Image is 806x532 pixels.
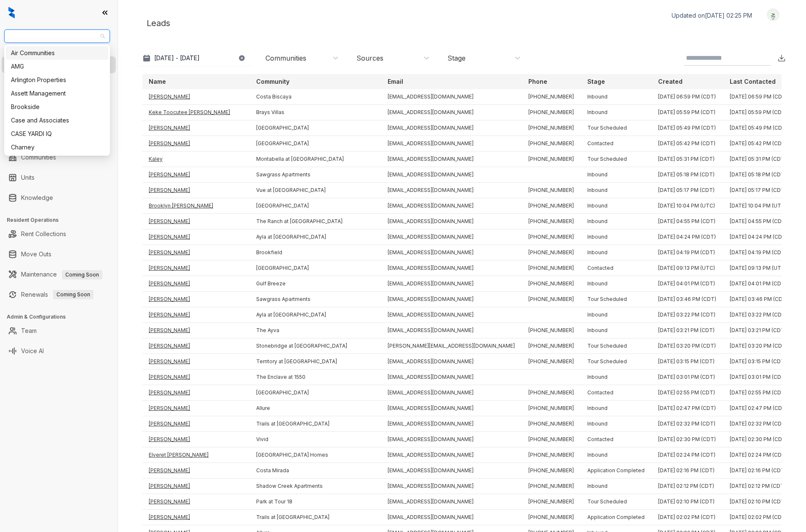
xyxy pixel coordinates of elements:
[381,198,522,214] td: [EMAIL_ADDRESS][DOMAIN_NAME]
[142,214,249,229] td: [PERSON_NAME]
[142,89,249,105] td: [PERSON_NAME]
[651,432,723,447] td: [DATE] 02:30 PM (CDT)
[381,401,522,416] td: [EMAIL_ADDRESS][DOMAIN_NAME]
[7,216,118,224] h3: Resident Operations
[381,292,522,307] td: [EMAIL_ADDRESS][DOMAIN_NAME]
[9,30,105,43] span: United Apartment Group
[6,46,108,60] div: Air Communities
[651,447,723,463] td: [DATE] 02:24 PM (CDT)
[730,77,776,86] p: Last Contacted
[21,189,53,206] a: Knowledge
[651,416,723,432] td: [DATE] 02:32 PM (CDT)
[381,447,522,463] td: [EMAIL_ADDRESS][DOMAIN_NAME]
[522,89,581,105] td: [PHONE_NUMBER]
[658,77,683,86] p: Created
[2,189,116,206] li: Knowledge
[249,183,381,198] td: Vue at [GEOGRAPHIC_DATA]
[651,494,723,510] td: [DATE] 02:10 PM (CDT)
[249,120,381,136] td: [GEOGRAPHIC_DATA]
[581,245,651,261] td: Inbound
[249,479,381,494] td: Shadow Creek Apartments
[581,167,651,183] td: Inbound
[581,447,651,463] td: Inbound
[11,129,103,138] div: CASE YARDI IQ
[581,105,651,120] td: Inbound
[142,447,249,463] td: Elveret [PERSON_NAME]
[249,416,381,432] td: Trails at [GEOGRAPHIC_DATA]
[2,56,116,73] li: Leads
[21,322,37,339] a: Team
[138,51,252,66] button: [DATE] - [DATE]
[2,322,116,339] li: Team
[581,432,651,447] td: Contacted
[381,323,522,338] td: [EMAIL_ADDRESS][DOMAIN_NAME]
[249,136,381,152] td: [GEOGRAPHIC_DATA]
[522,198,581,214] td: [PHONE_NUMBER]
[7,313,118,321] h3: Admin & Configurations
[21,286,94,303] a: RenewalsComing Soon
[723,183,795,198] td: [DATE] 05:17 PM (CDT)
[381,229,522,245] td: [EMAIL_ADDRESS][DOMAIN_NAME]
[522,152,581,167] td: [PHONE_NUMBER]
[522,292,581,307] td: [PHONE_NUMBER]
[142,510,249,525] td: [PERSON_NAME]
[723,136,795,152] td: [DATE] 05:42 PM (CDT)
[522,479,581,494] td: [PHONE_NUMBER]
[249,292,381,307] td: Sawgrass Apartments
[723,229,795,245] td: [DATE] 04:24 PM (CDT)
[138,8,786,38] div: Leads
[381,463,522,479] td: [EMAIL_ADDRESS][DOMAIN_NAME]
[356,53,383,63] div: Sources
[723,261,795,276] td: [DATE] 09:13 PM (UTC)
[249,432,381,447] td: Vivid
[651,120,723,136] td: [DATE] 05:49 PM (CDT)
[249,385,381,401] td: [GEOGRAPHIC_DATA]
[522,323,581,338] td: [PHONE_NUMBER]
[142,152,249,167] td: Kaley
[723,120,795,136] td: [DATE] 05:49 PM (CDT)
[723,105,795,120] td: [DATE] 05:59 PM (CDT)
[651,136,723,152] td: [DATE] 05:42 PM (CDT)
[672,11,752,20] p: Updated on [DATE] 02:25 PM
[581,120,651,136] td: Tour Scheduled
[142,323,249,338] td: [PERSON_NAME]
[651,292,723,307] td: [DATE] 03:46 PM (CDT)
[651,229,723,245] td: [DATE] 04:24 PM (CDT)
[651,276,723,292] td: [DATE] 04:01 PM (CDT)
[142,479,249,494] td: [PERSON_NAME]
[265,53,306,63] div: Communities
[581,354,651,370] td: Tour Scheduled
[142,354,249,370] td: [PERSON_NAME]
[154,54,200,62] p: [DATE] - [DATE]
[2,226,116,242] li: Rent Collections
[249,463,381,479] td: Costa Mirada
[581,307,651,323] td: Inbound
[2,246,116,263] li: Move Outs
[651,307,723,323] td: [DATE] 03:22 PM (CDT)
[581,416,651,432] td: Inbound
[142,401,249,416] td: [PERSON_NAME]
[142,370,249,385] td: [PERSON_NAME]
[142,120,249,136] td: [PERSON_NAME]
[581,229,651,245] td: Inbound
[6,60,108,73] div: AMG
[723,401,795,416] td: [DATE] 02:47 PM (CDT)
[651,89,723,105] td: [DATE] 06:59 PM (CDT)
[249,338,381,354] td: Stonebridge at [GEOGRAPHIC_DATA]
[142,494,249,510] td: [PERSON_NAME]
[723,494,795,510] td: [DATE] 02:10 PM (CDT)
[142,183,249,198] td: [PERSON_NAME]
[651,167,723,183] td: [DATE] 05:18 PM (CDT)
[447,53,466,63] div: Stage
[767,11,779,19] img: UserAvatar
[723,385,795,401] td: [DATE] 02:55 PM (CDT)
[522,447,581,463] td: [PHONE_NUMBER]
[522,463,581,479] td: [PHONE_NUMBER]
[723,354,795,370] td: [DATE] 03:15 PM (CDT)
[723,447,795,463] td: [DATE] 02:24 PM (CDT)
[6,73,108,87] div: Arlington Properties
[62,270,102,279] span: Coming Soon
[651,214,723,229] td: [DATE] 04:55 PM (CDT)
[381,183,522,198] td: [EMAIL_ADDRESS][DOMAIN_NAME]
[723,307,795,323] td: [DATE] 03:22 PM (CDT)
